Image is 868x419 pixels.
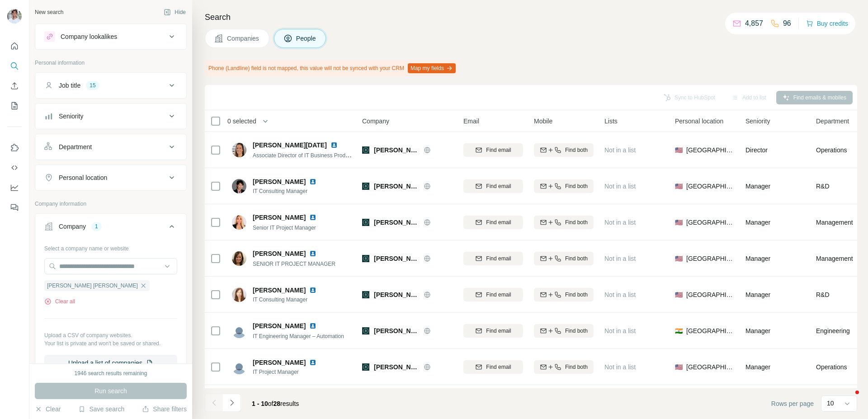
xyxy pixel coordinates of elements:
button: Find both [534,179,594,193]
span: [PERSON_NAME] [PERSON_NAME] [374,254,419,263]
span: results [252,400,299,407]
img: LinkedIn logo [309,214,316,221]
span: Director [745,146,768,154]
button: Company1 [35,216,186,241]
span: Operations [816,146,847,155]
span: Manager [745,327,770,334]
div: Job title [59,81,80,90]
span: [GEOGRAPHIC_DATA] [686,290,735,299]
span: 🇺🇸 [675,146,683,155]
span: 1 - 10 [252,400,268,407]
span: IT Engineering Manager – Automation [253,333,344,339]
span: R&D [816,182,830,191]
span: [GEOGRAPHIC_DATA] [686,326,735,335]
span: 🇺🇸 [675,218,683,227]
p: Personal information [35,59,187,67]
span: [PERSON_NAME] [253,213,306,222]
span: 0 selected [227,117,256,126]
span: Mobile [534,117,552,126]
img: LinkedIn logo [309,250,316,257]
span: Personal location [675,117,723,126]
img: Logo of Moss Adams [362,327,369,334]
img: LinkedIn logo [309,287,316,294]
button: Find email [463,360,523,374]
button: Find both [534,360,594,374]
span: 🇺🇸 [675,254,683,263]
img: LinkedIn logo [309,322,316,330]
button: Seniority [35,105,186,127]
span: Find email [486,182,511,190]
span: Not in a list [604,291,636,298]
span: Find both [565,218,588,226]
div: 1946 search results remaining [75,369,147,377]
span: Find email [486,218,511,226]
span: Management [816,218,853,227]
button: Find email [463,143,523,157]
span: Not in a list [604,219,636,226]
button: Share filters [142,405,187,414]
p: Upload a CSV of company websites. [44,331,177,339]
span: Find both [565,254,588,263]
span: Find email [486,254,511,263]
span: Not in a list [604,327,636,334]
button: Use Surfe on LinkedIn [7,140,22,156]
span: Manager [745,183,770,190]
span: 🇺🇸 [675,363,683,372]
img: Logo of Moss Adams [362,183,369,190]
span: IT Consulting Manager [253,296,327,304]
img: Avatar [7,9,22,24]
span: [GEOGRAPHIC_DATA] [686,363,735,372]
button: Upload a list of companies [44,355,177,371]
span: Manager [745,363,770,371]
span: [PERSON_NAME] [PERSON_NAME] [374,290,419,299]
div: New search [35,8,63,16]
span: [PERSON_NAME] [253,177,306,186]
img: Avatar [232,287,246,302]
button: Hide [157,5,192,19]
button: Use Surfe API [7,160,22,176]
p: 96 [783,18,791,29]
img: Avatar [232,179,246,193]
span: [PERSON_NAME] [253,358,306,367]
span: 28 [274,400,281,407]
span: Seniority [745,117,770,126]
span: Senior IT Project Manager [253,225,316,231]
span: Find email [486,327,511,335]
span: Find email [486,291,511,299]
button: Dashboard [7,179,22,196]
span: R&D [816,290,830,299]
div: Phone (Landline) field is not mapped, this value will not be synced with your CRM [205,61,458,76]
button: Search [7,58,22,74]
div: 1 [91,222,102,231]
span: [PERSON_NAME] [253,286,306,295]
span: Not in a list [604,255,636,262]
div: Personal location [59,173,107,182]
div: 15 [86,81,99,89]
span: [GEOGRAPHIC_DATA] [686,254,735,263]
button: Job title15 [35,75,186,96]
span: Companies [227,34,260,43]
span: [GEOGRAPHIC_DATA] [686,146,735,155]
button: Find email [463,252,523,265]
button: Personal location [35,167,186,188]
span: Rows per page [771,399,814,408]
button: Find both [534,324,594,338]
img: LinkedIn logo [330,141,338,149]
span: Find email [486,146,511,154]
span: Find both [565,291,588,299]
button: Quick start [7,38,22,54]
p: 4,857 [745,18,763,29]
img: Logo of Moss Adams [362,219,369,226]
button: Find both [534,216,594,229]
span: Lists [604,117,618,126]
img: Logo of Moss Adams [362,255,369,262]
iframe: Intercom live chat [837,388,859,410]
img: LinkedIn logo [309,178,316,185]
span: IT Consulting Manager [253,187,327,195]
span: [PERSON_NAME] [PERSON_NAME] [374,146,419,155]
button: Find email [463,216,523,229]
span: Find both [565,363,588,371]
p: Your list is private and won't be saved or shared. [44,339,177,348]
span: Operations [816,363,847,372]
span: Email [463,117,479,126]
